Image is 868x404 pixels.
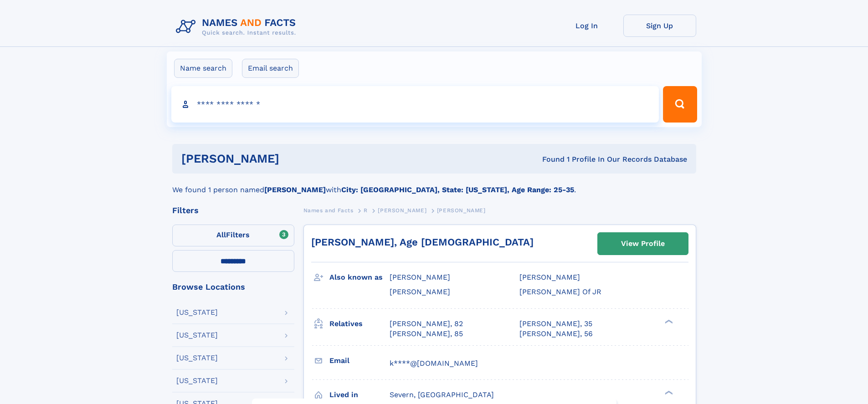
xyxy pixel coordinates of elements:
a: Sign Up [623,15,696,37]
span: [PERSON_NAME] Of JR [519,287,601,296]
div: [US_STATE] [176,354,218,362]
span: All [216,230,226,239]
a: Log In [550,15,623,37]
div: We found 1 person named with . [172,174,696,195]
span: [PERSON_NAME] [378,207,426,214]
div: Found 1 Profile In Our Records Database [411,154,687,164]
label: Name search [174,59,232,78]
h3: Also known as [329,270,390,285]
div: ❯ [663,318,673,324]
span: [PERSON_NAME] [390,287,450,296]
a: [PERSON_NAME] [378,205,426,216]
h3: Email [329,353,390,368]
a: [PERSON_NAME], Age [DEMOGRAPHIC_DATA] [311,236,534,248]
a: [PERSON_NAME], 56 [519,329,593,339]
button: Search Button [663,86,697,123]
b: [PERSON_NAME] [264,185,326,194]
span: [PERSON_NAME] [437,207,486,214]
div: Browse Locations [172,283,294,291]
span: [PERSON_NAME] [390,273,450,281]
span: [PERSON_NAME] [519,273,580,281]
div: ❯ [663,389,673,395]
img: Logo Names and Facts [172,15,303,39]
a: View Profile [598,233,688,255]
span: Severn, [GEOGRAPHIC_DATA] [390,390,494,399]
div: [US_STATE] [176,332,218,339]
div: View Profile [621,233,665,254]
div: [US_STATE] [176,309,218,316]
h3: Lived in [329,387,390,403]
label: Email search [242,59,299,78]
a: [PERSON_NAME], 35 [519,319,592,329]
h1: [PERSON_NAME] [181,153,411,164]
a: Names and Facts [303,205,354,216]
div: [US_STATE] [176,377,218,384]
span: R [364,207,368,214]
input: search input [171,86,659,123]
a: R [364,205,368,216]
label: Filters [172,225,294,246]
a: [PERSON_NAME], 82 [390,319,463,329]
h3: Relatives [329,316,390,332]
a: [PERSON_NAME], 85 [390,329,463,339]
div: Filters [172,206,294,215]
b: City: [GEOGRAPHIC_DATA], State: [US_STATE], Age Range: 25-35 [341,185,574,194]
